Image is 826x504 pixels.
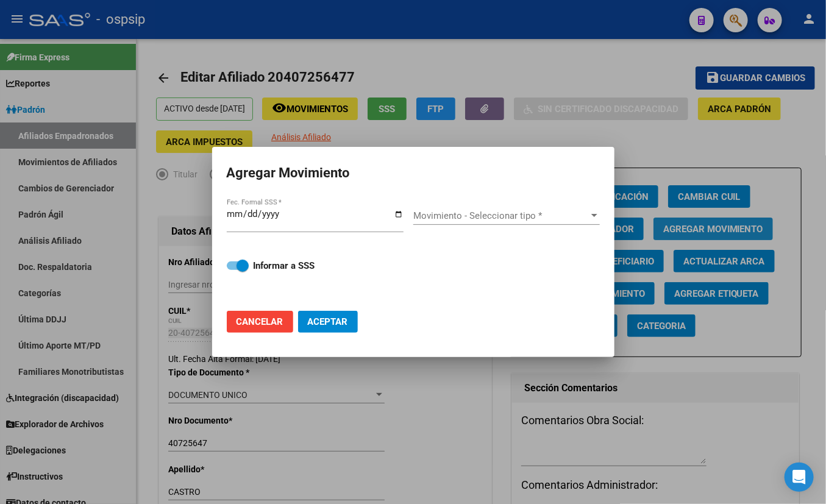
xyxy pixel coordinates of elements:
span: Cancelar [237,316,283,327]
span: Aceptar [308,316,348,327]
div: Open Intercom Messenger [785,463,814,492]
button: Cancelar [227,311,293,333]
strong: Informar a SSS [254,260,315,271]
h2: Agregar Movimiento [227,161,600,185]
span: Movimiento - Seleccionar tipo * [413,210,589,221]
button: Aceptar [298,311,358,333]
